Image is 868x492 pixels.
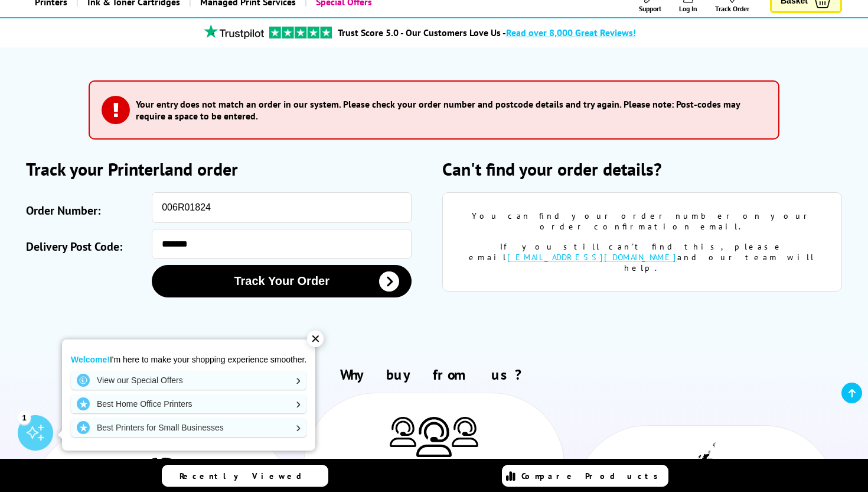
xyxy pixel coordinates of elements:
label: Delivery Post Code: [26,235,146,259]
img: trustpilot rating [198,24,269,39]
a: Compare Products [502,465,668,487]
input: eg: SOA123456 or SO123456 [152,192,412,223]
div: ✕ [307,331,324,347]
a: View our Special Offers [71,371,306,390]
a: Best Home Office Printers [71,394,306,413]
a: Trust Score 5.0 - Our Customers Love Us -Read over 8,000 Great Reviews! [338,27,636,38]
h3: Your entry does not match an order in our system. Please check your order number and postcode det... [136,98,760,122]
strong: Welcome! [71,355,110,364]
h2: Why buy from us? [26,365,842,384]
img: Printer Experts [416,417,452,458]
button: Track Your Order [152,265,412,297]
div: If you still can't find this, please email and our team will help. [461,241,824,273]
a: Best Printers for Small Businesses [71,418,306,437]
img: Printer Experts [390,417,416,447]
img: trustpilot rating [269,27,332,38]
span: Support [639,4,661,13]
span: Log In [679,4,697,13]
span: Recently Viewed [180,471,314,481]
div: 1 [18,411,31,424]
img: Printer Experts [452,417,478,447]
label: Order Number: [26,198,146,223]
a: Recently Viewed [162,465,328,487]
p: I'm here to make your shopping experience smoother. [71,354,306,365]
div: You can find your order number on your order confirmation email. [461,211,824,232]
h2: Can't find your order details? [442,157,842,180]
h2: Track your Printerland order [26,157,426,180]
span: Compare Products [521,471,664,481]
a: [EMAIL_ADDRESS][DOMAIN_NAME] [507,252,677,263]
span: Read over 8,000 Great Reviews! [506,27,636,38]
